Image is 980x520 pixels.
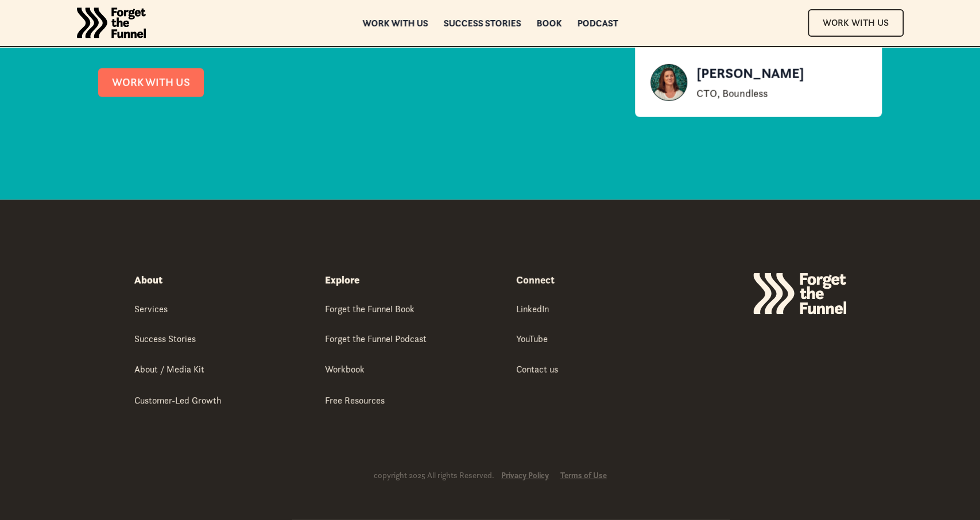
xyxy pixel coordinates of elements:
a: Privacy Policy [501,471,549,480]
div: CTO, Boundless [696,87,804,100]
a: Work With Us [808,9,904,36]
div: Contact us [516,363,558,375]
div: Free Resources [325,394,385,406]
a: Podcast [577,19,618,27]
a: Contact us [516,363,558,377]
div: Explore [325,273,359,287]
a: Services [134,302,168,317]
a: Workbook [325,363,365,377]
a: Free Resources [325,394,385,408]
div: YouTube [516,332,548,345]
a: Success Stories [443,19,521,27]
a: Success Stories [134,332,196,347]
div: Forget the Funnel Book [325,302,415,315]
div: copyright 2025 All rights Reserved. [374,470,494,481]
a: Forget the Funnel Podcast [325,332,427,347]
a: About / Media Kit [134,363,204,377]
div: About / Media Kit [134,363,204,375]
a: WORK WITH US [98,68,204,97]
strong: Connect [516,273,555,286]
a: Book [536,19,561,27]
a: YouTube [516,332,548,347]
a: LinkedIn [516,302,549,317]
div: Customer-Led Growth [134,394,221,406]
a: Terms of Use [560,471,607,480]
a: Customer-Led Growth [134,394,221,408]
div: About [134,273,162,287]
div: LinkedIn [516,302,549,315]
div: Workbook [325,363,365,375]
div: Forget the Funnel Podcast [325,332,427,345]
div: Services [134,302,168,315]
a: Work with us [362,19,428,27]
a: Forget the Funnel Book [325,302,415,317]
div: Success Stories [134,332,196,345]
div: [PERSON_NAME] [696,64,804,84]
